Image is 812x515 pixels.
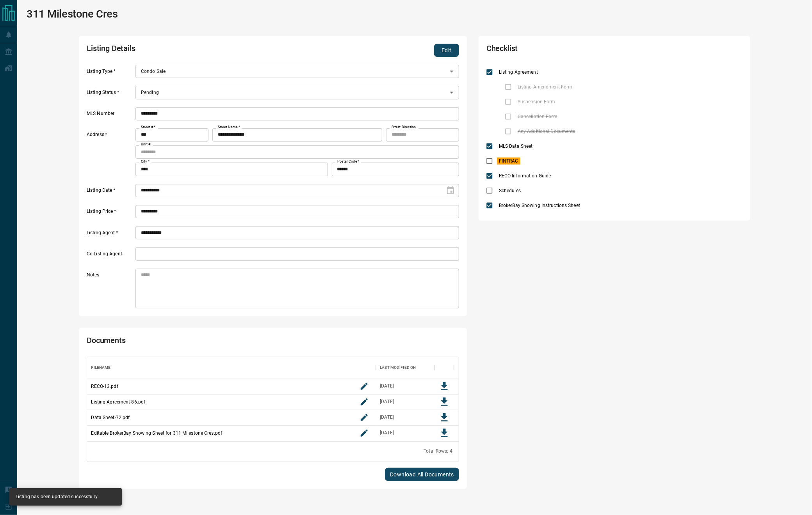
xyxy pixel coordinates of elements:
button: Download All Documents [385,468,459,481]
label: Listing Agent [87,230,134,240]
button: rename button [356,379,372,394]
label: Listing Status [87,89,134,99]
div: Listing has been updated successfully [16,490,98,503]
h2: Checklist [486,44,640,57]
label: Street Direction [392,125,416,130]
div: Filename [87,357,376,379]
span: Cancellation Form [516,113,559,120]
label: Unit # [141,142,151,147]
label: MLS Number [87,110,134,120]
label: Listing Type [87,68,134,78]
div: Condo Sale [135,65,459,78]
label: Address [87,131,134,176]
p: Editable BrokerBay Showing Sheet for 311 Milestone Cres.pdf [91,430,222,437]
span: BrokerBay Showing Instructions Sheet [497,202,582,209]
span: RECO Information Guide [497,172,553,179]
p: Listing Agreement-86.pdf [91,398,145,405]
h2: Listing Details [87,44,310,57]
div: Filename [91,357,110,379]
p: Data Sheet-72.pdf [91,414,130,421]
label: Notes [87,272,134,308]
label: City [141,159,150,164]
h1: 311 Milestone Cres [27,8,118,20]
div: Aug 16, 2025 [380,430,394,436]
span: Listing Amendment Form [516,83,574,90]
label: Listing Date [87,187,134,197]
span: Schedules [497,187,523,194]
label: Street Name [218,125,240,130]
button: Download File [436,410,452,425]
p: RECO-13.pdf [91,383,118,390]
label: Street # [141,125,155,130]
div: Aug 15, 2025 [380,414,394,421]
div: Aug 15, 2025 [380,398,394,405]
h2: Documents [87,336,310,349]
button: Download File [436,425,452,441]
div: Pending [135,86,459,99]
button: Download File [436,379,452,394]
label: Postal Code [337,159,359,164]
button: Download File [436,394,452,410]
span: Listing Agreement [497,69,540,76]
div: Aug 15, 2025 [380,383,394,389]
div: Total Rows: 4 [424,448,452,455]
button: Edit [434,44,459,57]
label: Co Listing Agent [87,251,134,261]
button: rename button [356,394,372,410]
button: rename button [356,410,372,425]
span: FINTRAC [497,158,520,165]
span: MLS Data Sheet [497,143,535,150]
label: Listing Price [87,208,134,218]
button: rename button [356,425,372,441]
span: Any Additional Documents [516,128,577,135]
div: Last Modified On [376,357,434,379]
span: Suspension Form [516,98,557,105]
div: Last Modified On [380,357,416,379]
